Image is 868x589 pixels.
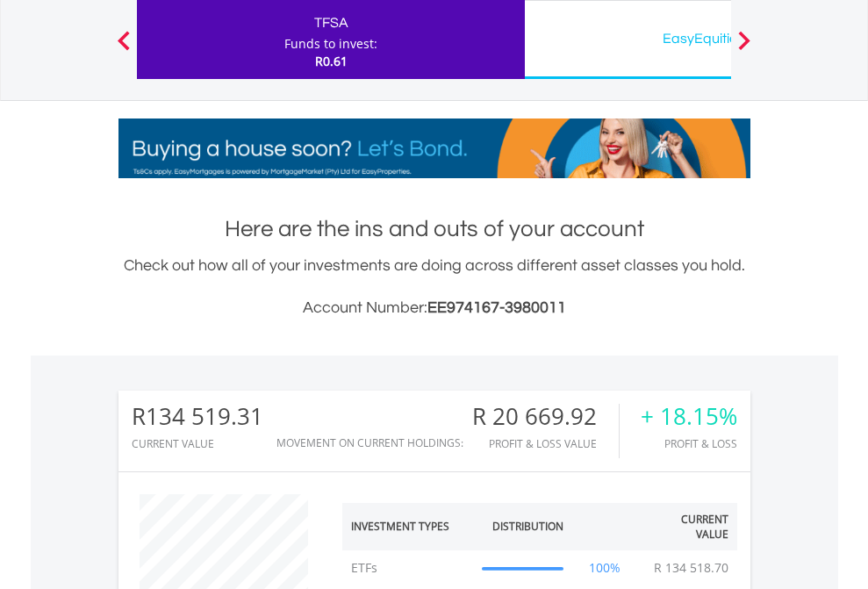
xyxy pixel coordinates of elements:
[641,404,737,429] div: + 18.15%
[284,35,377,53] div: Funds to invest:
[118,296,750,320] h3: Account Number:
[492,519,563,534] div: Distribution
[572,550,638,585] td: 100%
[118,213,750,245] h1: Here are the ins and outs of your account
[315,53,348,69] span: R0.61
[472,404,619,429] div: R 20 669.92
[118,254,750,320] div: Check out how all of your investments are doing across different asset classes you hold.
[472,438,619,449] div: Profit & Loss Value
[638,503,737,550] th: Current Value
[132,438,263,449] div: CURRENT VALUE
[106,40,141,57] button: Previous
[641,438,737,449] div: Profit & Loss
[118,119,750,178] img: EasyMortage Promotion Banner
[727,40,762,57] button: Next
[427,299,566,316] span: EE974167-3980011
[342,503,474,550] th: Investment Types
[645,550,737,585] td: R 134 518.70
[342,550,474,585] td: ETFs
[132,404,263,429] div: R134 519.31
[276,437,463,449] div: Movement on Current Holdings:
[147,11,514,35] div: TFSA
